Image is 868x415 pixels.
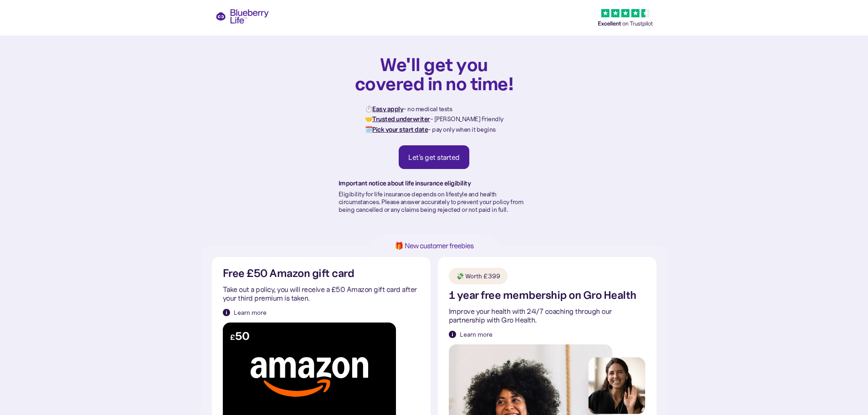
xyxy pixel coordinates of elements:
h1: We'll get you covered in no time! [354,55,514,93]
p: Eligibility for life insurance depends on lifestyle and health circumstances. Please answer accur... [339,190,530,213]
h2: Free £50 Amazon gift card [223,268,354,279]
h1: 🎁 New customer freebies [380,242,488,250]
a: Learn more [449,330,493,339]
p: ⏱️ - no medical tests 🤝 - [PERSON_NAME] Friendly 🗓️ - pay only when it begins [365,104,503,134]
a: Let's get started [399,145,469,169]
div: Let's get started [408,153,460,162]
strong: Trusted underwriter [372,115,430,123]
a: Learn more [223,308,267,317]
strong: Easy apply [372,105,403,113]
div: Learn more [460,330,493,339]
div: Learn more [234,308,267,317]
strong: Pick your start date [372,125,428,133]
h2: 1 year free membership on Gro Health [449,290,637,301]
div: 💸 Worth £399 [456,272,500,281]
p: Take out a policy, you will receive a £50 Amazon gift card after your third premium is taken. [223,285,420,302]
strong: Important notice about life insurance eligibility [339,179,471,187]
p: Improve your health with 24/7 coaching through our partnership with Gro Health. [449,307,646,324]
